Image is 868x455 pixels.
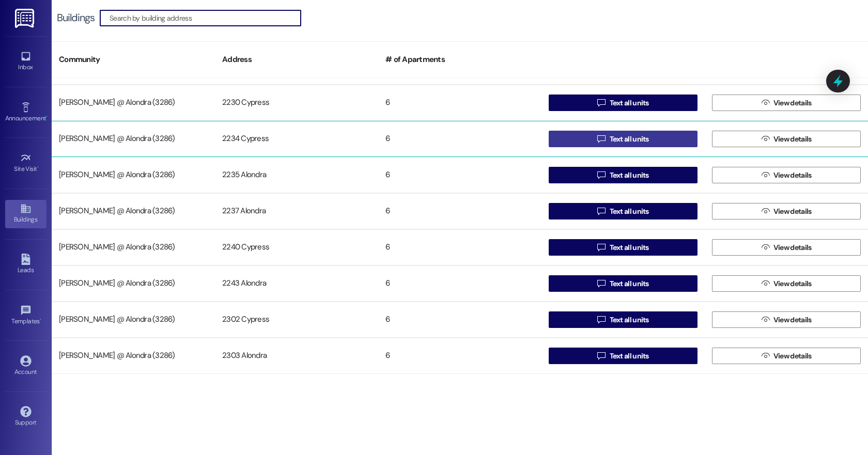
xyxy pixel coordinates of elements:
span: View details [773,278,812,289]
a: Buildings [5,200,47,228]
span: • [40,316,41,323]
div: [PERSON_NAME] @ Alondra (3286) [52,201,215,222]
span: View details [773,351,812,362]
div: 2243 Alondra [215,273,378,294]
button: Text all units [549,131,698,147]
div: Community [52,47,215,72]
span: Text all units [610,278,649,289]
div: 6 [378,129,541,149]
i:  [597,316,605,324]
div: # of Apartments [378,47,541,72]
span: View details [773,242,812,253]
div: 6 [378,165,541,185]
i:  [762,99,769,107]
span: View details [773,206,812,217]
i:  [762,352,769,360]
span: Text all units [610,351,649,362]
div: 2303 Alondra [215,346,378,366]
i:  [597,171,605,179]
i:  [762,135,769,143]
div: [PERSON_NAME] @ Alondra (3286) [52,92,215,113]
button: View details [712,95,861,111]
div: Address [215,47,378,72]
button: Text all units [549,167,698,183]
div: 2235 Alondra [215,165,378,185]
button: Text all units [549,239,698,256]
i:  [597,279,605,288]
a: Site Visit • [5,149,47,177]
span: Text all units [610,134,649,145]
div: [PERSON_NAME] @ Alondra (3286) [52,309,215,330]
i:  [762,207,769,215]
div: [PERSON_NAME] @ Alondra (3286) [52,165,215,185]
div: 6 [378,92,541,113]
div: 6 [378,201,541,222]
i:  [597,135,605,143]
span: Text all units [610,170,649,181]
div: 6 [378,237,541,258]
div: 2237 Alondra [215,201,378,222]
button: View details [712,239,861,256]
button: Text all units [549,275,698,292]
span: Text all units [610,98,649,108]
div: 6 [378,273,541,294]
i:  [597,207,605,215]
a: Leads [5,250,47,278]
div: 6 [378,309,541,330]
button: Text all units [549,348,698,364]
span: Text all units [610,242,649,253]
a: Support [5,403,47,431]
button: View details [712,167,861,183]
div: [PERSON_NAME] @ Alondra (3286) [52,273,215,294]
span: • [37,164,39,171]
i:  [762,243,769,252]
span: Text all units [610,315,649,325]
span: View details [773,315,812,325]
a: Account [5,352,47,380]
div: [PERSON_NAME] @ Alondra (3286) [52,346,215,366]
span: View details [773,134,812,145]
span: View details [773,98,812,108]
span: Text all units [610,206,649,217]
div: 6 [378,346,541,366]
button: View details [712,311,861,328]
button: View details [712,131,861,147]
button: Text all units [549,203,698,219]
i:  [762,171,769,179]
div: [PERSON_NAME] @ Alondra (3286) [52,237,215,258]
input: Search by building address [110,11,301,25]
button: Text all units [549,311,698,328]
span: • [46,113,48,120]
i:  [597,352,605,360]
i:  [762,316,769,324]
div: Buildings [57,12,95,23]
div: [PERSON_NAME] @ Alondra (3286) [52,129,215,149]
img: ResiDesk Logo [15,9,36,28]
a: Inbox [5,48,47,75]
button: View details [712,203,861,219]
button: View details [712,275,861,292]
div: 2240 Cypress [215,237,378,258]
div: 2302 Cypress [215,309,378,330]
div: 2234 Cypress [215,129,378,149]
a: Templates • [5,302,47,330]
span: View details [773,170,812,181]
button: Text all units [549,95,698,111]
i:  [762,279,769,288]
button: View details [712,348,861,364]
div: 2230 Cypress [215,92,378,113]
i:  [597,243,605,252]
i:  [597,99,605,107]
